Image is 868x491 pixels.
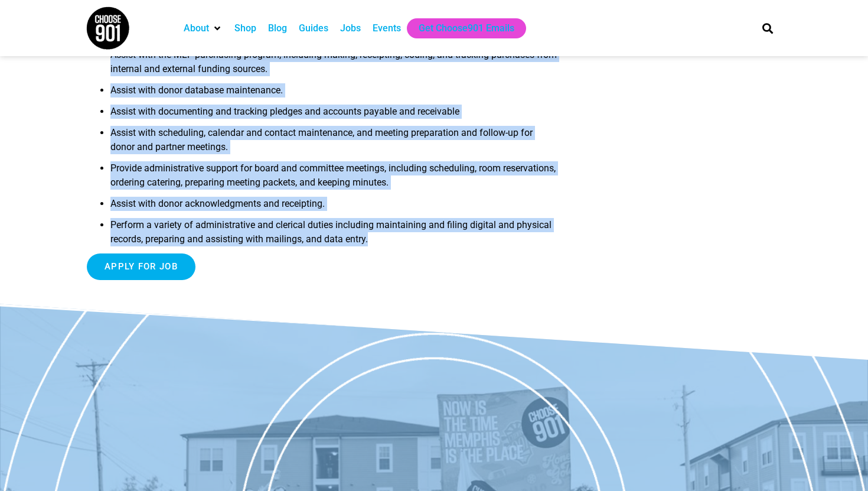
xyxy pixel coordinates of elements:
[110,126,558,161] li: Assist with scheduling, calendar and contact maintenance, and meeting preparation and follow-up f...
[758,18,778,38] div: Search
[373,21,401,35] a: Events
[268,21,287,35] a: Blog
[110,161,558,197] li: Provide administrative support for board and committee meetings, including scheduling, room reser...
[340,21,361,35] a: Jobs
[234,21,256,35] a: Shop
[110,197,558,218] li: Assist with donor acknowledgments and receipting.
[110,218,558,253] li: Perform a variety of administrative and clerical duties including maintaining and filing digital ...
[419,21,514,35] a: Get Choose901 Emails
[184,21,209,35] a: About
[87,253,195,280] input: Apply for job
[178,18,229,38] div: About
[110,48,558,83] li: Assist with the MLF purchasing program, including making, receipting, coding, and tracking purcha...
[299,21,328,35] a: Guides
[110,83,558,105] li: Assist with donor database maintenance.
[178,18,742,38] nav: Main nav
[110,105,558,126] li: Assist with documenting and tracking pledges and accounts payable and receivable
